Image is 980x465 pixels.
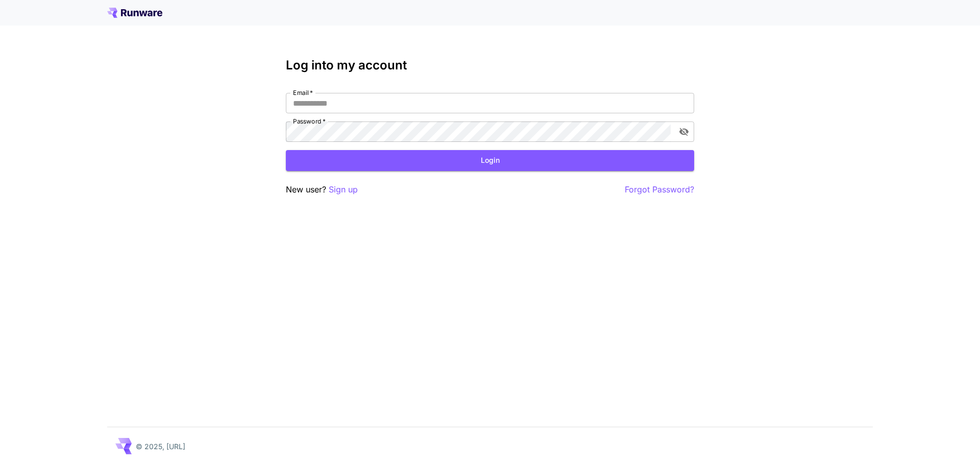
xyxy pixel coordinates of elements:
[286,183,358,196] p: New user?
[286,58,694,72] h3: Log into my account
[136,441,185,452] p: © 2025, [URL]
[286,150,694,171] button: Login
[293,117,326,126] label: Password
[625,183,694,196] button: Forgot Password?
[329,183,358,196] button: Sign up
[293,88,313,97] label: Email
[675,123,693,141] button: toggle password visibility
